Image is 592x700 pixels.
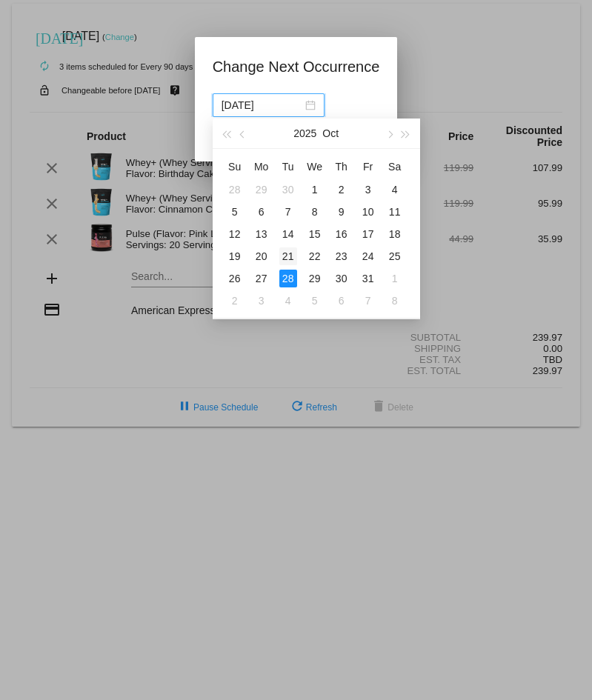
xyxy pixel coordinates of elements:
[333,292,350,310] div: 6
[293,119,316,148] button: 2025
[275,223,302,245] td: 10/14/2025
[275,290,302,312] td: 11/4/2025
[248,155,275,179] th: Mon
[219,119,235,148] button: Last year (Control + left)
[226,270,244,287] div: 26
[279,225,297,243] div: 14
[359,225,377,243] div: 17
[397,119,413,148] button: Next year (Control + right)
[355,267,382,290] td: 10/31/2025
[253,203,270,221] div: 6
[386,270,404,287] div: 1
[253,292,270,310] div: 3
[359,270,377,287] div: 31
[355,201,382,223] td: 10/10/2025
[355,245,382,267] td: 10/24/2025
[359,203,377,221] div: 10
[333,203,350,221] div: 9
[359,181,377,199] div: 3
[359,292,377,310] div: 7
[306,203,324,221] div: 8
[275,245,302,267] td: 10/21/2025
[279,292,297,310] div: 4
[302,155,328,179] th: Wed
[328,245,355,267] td: 10/23/2025
[302,201,328,223] td: 10/8/2025
[222,290,248,312] td: 11/2/2025
[226,292,244,310] div: 2
[302,223,328,245] td: 10/15/2025
[359,247,377,265] div: 24
[328,201,355,223] td: 10/9/2025
[275,267,302,290] td: 10/28/2025
[226,203,244,221] div: 5
[222,223,248,245] td: 10/12/2025
[382,201,408,223] td: 10/11/2025
[248,179,275,201] td: 9/29/2025
[306,270,324,287] div: 29
[386,225,404,243] div: 18
[279,270,297,287] div: 28
[386,203,404,221] div: 11
[355,223,382,245] td: 10/17/2025
[382,245,408,267] td: 10/25/2025
[275,179,302,201] td: 9/30/2025
[275,155,302,179] th: Tue
[328,267,355,290] td: 10/30/2025
[275,201,302,223] td: 10/7/2025
[222,201,248,223] td: 10/5/2025
[222,155,248,179] th: Sun
[328,155,355,179] th: Thu
[355,179,382,201] td: 10/3/2025
[213,55,380,79] h1: Change Next Occurrence
[333,225,350,243] div: 16
[302,245,328,267] td: 10/22/2025
[382,155,408,179] th: Sat
[248,245,275,267] td: 10/20/2025
[333,247,350,265] div: 23
[279,181,297,199] div: 30
[386,181,404,199] div: 4
[355,290,382,312] td: 11/7/2025
[253,225,270,243] div: 13
[382,267,408,290] td: 11/1/2025
[222,267,248,290] td: 10/26/2025
[279,247,297,265] div: 21
[226,225,244,243] div: 12
[381,119,397,148] button: Next month (PageDown)
[355,155,382,179] th: Fri
[333,181,350,199] div: 2
[222,97,302,113] input: Select date
[322,119,339,148] button: Oct
[302,290,328,312] td: 11/5/2025
[328,290,355,312] td: 11/6/2025
[253,247,270,265] div: 20
[382,179,408,201] td: 10/4/2025
[386,247,404,265] div: 25
[386,292,404,310] div: 8
[382,290,408,312] td: 11/8/2025
[306,225,324,243] div: 15
[248,201,275,223] td: 10/6/2025
[302,179,328,201] td: 10/1/2025
[253,181,270,199] div: 29
[222,179,248,201] td: 9/28/2025
[302,267,328,290] td: 10/29/2025
[306,292,324,310] div: 5
[306,247,324,265] div: 22
[248,290,275,312] td: 11/3/2025
[333,270,350,287] div: 30
[306,181,324,199] div: 1
[235,119,251,148] button: Previous month (PageUp)
[222,245,248,267] td: 10/19/2025
[279,203,297,221] div: 7
[248,223,275,245] td: 10/13/2025
[328,223,355,245] td: 10/16/2025
[328,179,355,201] td: 10/2/2025
[248,267,275,290] td: 10/27/2025
[226,247,244,265] div: 19
[226,181,244,199] div: 28
[382,223,408,245] td: 10/18/2025
[253,270,270,287] div: 27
